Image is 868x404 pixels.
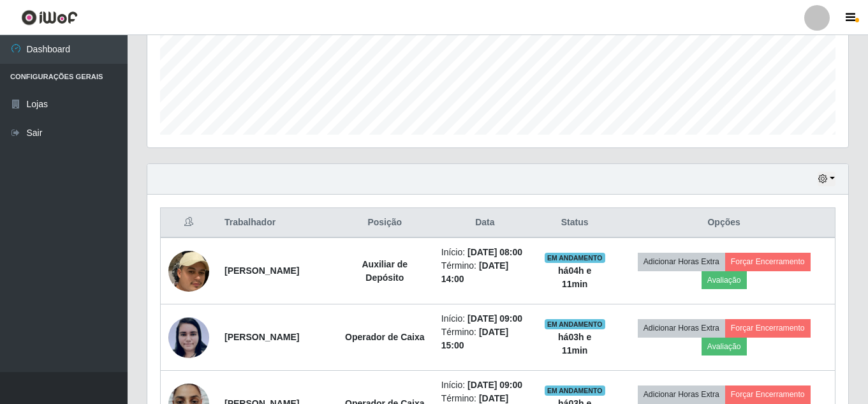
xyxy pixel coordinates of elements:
[467,380,522,390] time: [DATE] 09:00
[345,332,425,342] strong: Operador de Caixa
[441,378,529,392] li: Início:
[613,208,835,238] th: Opções
[545,253,605,263] span: EM ANDAMENTO
[702,338,747,355] button: Avaliação
[558,332,591,355] strong: há 03 h e 11 min
[545,319,605,329] span: EM ANDAMENTO
[441,259,529,286] li: Término:
[638,319,725,337] button: Adicionar Horas Extra
[638,253,725,271] button: Adicionar Horas Extra
[558,266,591,289] strong: há 04 h e 11 min
[725,385,811,403] button: Forçar Encerramento
[545,385,605,396] span: EM ANDAMENTO
[336,208,434,238] th: Posição
[441,246,529,259] li: Início:
[441,312,529,325] li: Início:
[224,332,299,342] strong: [PERSON_NAME]
[217,208,336,238] th: Trabalhador
[536,208,613,238] th: Status
[441,325,529,352] li: Término:
[725,319,811,337] button: Forçar Encerramento
[467,313,522,324] time: [DATE] 09:00
[168,317,209,359] img: 1628255605382.jpeg
[21,10,78,26] img: CoreUI Logo
[362,259,408,283] strong: Auxiliar de Depósito
[168,218,209,324] img: 1757989657538.jpeg
[702,271,747,289] button: Avaliação
[467,247,522,257] time: [DATE] 08:00
[725,253,811,271] button: Forçar Encerramento
[638,385,725,403] button: Adicionar Horas Extra
[434,208,536,238] th: Data
[224,266,299,276] strong: [PERSON_NAME]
